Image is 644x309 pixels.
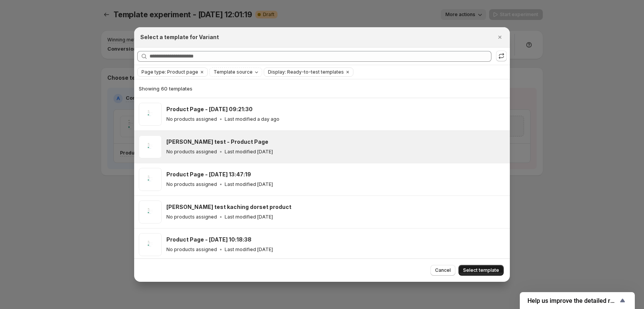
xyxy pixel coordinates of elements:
[225,247,273,253] p: Last modified [DATE]
[140,33,219,41] h2: Select a template for Variant
[430,265,455,276] button: Cancel
[166,181,217,187] p: No products assigned
[527,296,627,305] button: Show survey - Help us improve the detailed report for A/B campaigns
[495,32,505,43] button: Close
[225,214,273,220] p: Last modified [DATE]
[225,181,273,187] p: Last modified [DATE]
[141,69,198,75] span: Page type: Product page
[344,68,352,76] button: Clear
[198,68,206,76] button: Clear
[210,68,262,76] button: Template source
[225,116,279,122] p: Last modified a day ago
[268,69,344,75] span: Display: Ready-to-test templates
[166,105,253,113] h3: Product Page - [DATE] 09:21:30
[166,149,217,155] p: No products assigned
[166,138,268,146] h3: [PERSON_NAME] test - Product Page
[166,116,217,122] p: No products assigned
[166,214,217,220] p: No products assigned
[166,247,217,253] p: No products assigned
[435,267,451,273] span: Cancel
[527,297,618,304] span: Help us improve the detailed report for A/B campaigns
[264,68,344,76] button: Display: Ready-to-test templates
[463,267,499,273] span: Select template
[166,171,251,178] h3: Product Page - [DATE] 13:47:19
[166,203,291,211] h3: [PERSON_NAME] test kaching dorset product
[139,85,192,92] span: Showing 60 templates
[458,265,504,276] button: Select template
[138,68,198,76] button: Page type: Product page
[225,149,273,155] p: Last modified [DATE]
[166,236,251,243] h3: Product Page - [DATE] 10:18:38
[214,69,253,75] span: Template source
